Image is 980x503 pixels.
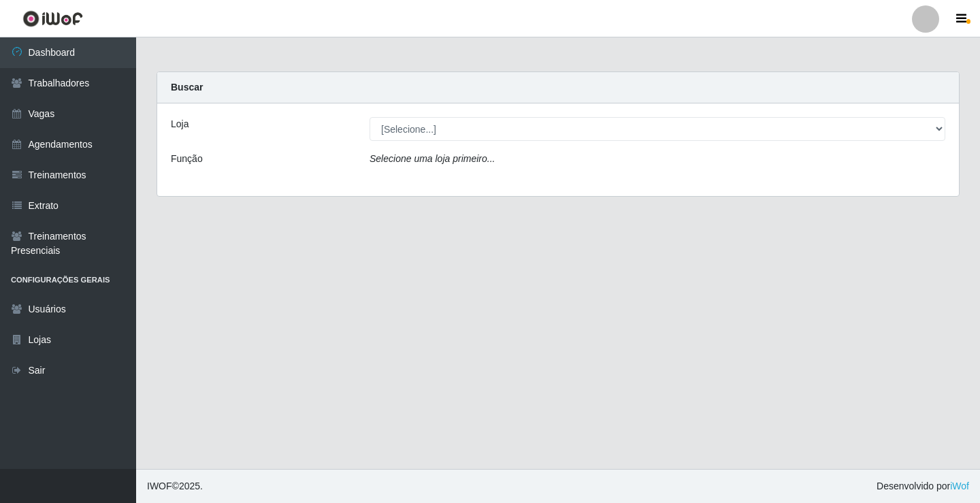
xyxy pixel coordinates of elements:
[171,152,203,166] label: Função
[171,82,203,93] strong: Buscar
[147,479,203,493] span: © 2025 .
[370,153,495,164] i: Selecione uma loja primeiro...
[950,481,969,491] a: iWof
[877,479,969,493] span: Desenvolvido por
[171,117,189,131] label: Loja
[22,10,83,27] img: CoreUI Logo
[147,481,172,491] span: IWOF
